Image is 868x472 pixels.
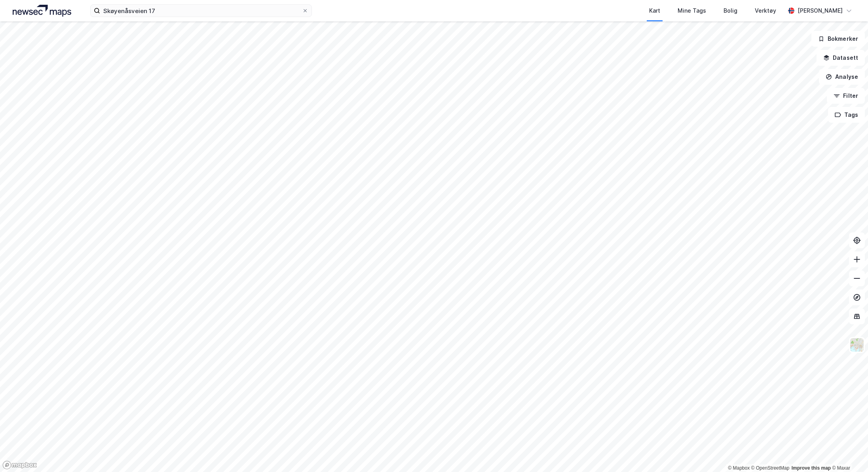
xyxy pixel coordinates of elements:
[13,5,71,17] img: logo.a4113a55bc3d86da70a041830d287a7e.svg
[792,465,831,471] a: Improve this map
[811,31,865,47] button: Bokmerker
[2,461,37,470] a: Mapbox homepage
[755,6,776,15] div: Verktøy
[827,88,865,104] button: Filter
[828,107,865,123] button: Tags
[828,434,868,472] div: Kontrollprogram for chat
[828,434,868,472] iframe: Chat Widget
[819,69,865,85] button: Analyse
[728,465,750,471] a: Mapbox
[817,50,865,66] button: Datasett
[649,6,660,15] div: Kart
[678,6,706,15] div: Mine Tags
[100,5,302,17] input: Søk på adresse, matrikkel, gårdeiere, leietakere eller personer
[751,465,790,471] a: OpenStreetMap
[798,6,843,15] div: [PERSON_NAME]
[724,6,737,15] div: Bolig
[849,337,864,352] img: Z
